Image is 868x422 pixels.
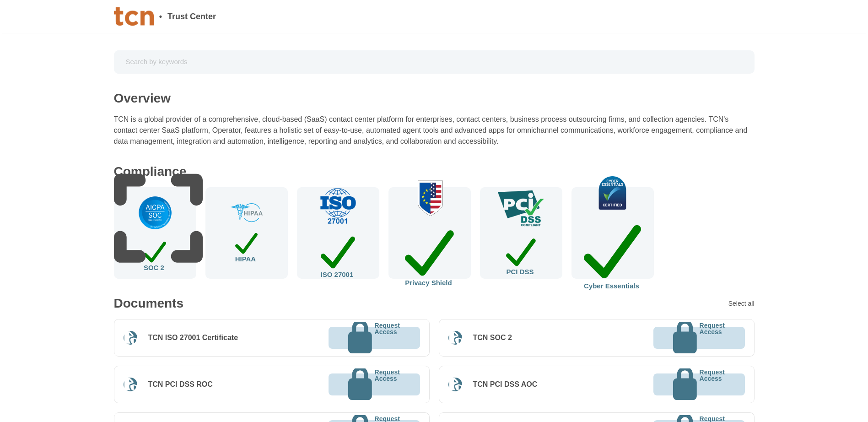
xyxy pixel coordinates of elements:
input: Search by keywords [120,54,748,70]
div: Documents [114,297,183,310]
img: check [403,179,456,216]
div: ISO 27001 [321,232,356,278]
img: check [231,203,263,222]
div: Privacy Shield [405,223,454,286]
p: Request Access [375,322,400,354]
div: HIPAA [235,230,258,263]
img: check [498,190,544,227]
div: TCN ISO 27001 Certificate [148,333,238,342]
span: Trust Center [167,12,216,21]
div: Compliance [114,165,187,178]
img: Company Banner [114,7,154,26]
div: TCN PCI DSS AOC [473,380,538,389]
p: Request Access [700,322,725,354]
div: SOC 2 [144,238,166,271]
div: Overview [114,92,171,105]
span: • [159,12,162,21]
div: Select all [728,300,755,307]
p: Request Access [700,369,725,400]
div: Cyber Essentials [584,217,641,289]
div: TCN is a global provider of a comprehensive, cloud-based (SaaS) contact center platform for enter... [114,114,755,147]
img: check [318,188,357,224]
div: TCN PCI DSS ROC [148,380,213,389]
div: PCI DSS [506,234,535,275]
div: TCN SOC 2 [473,333,512,342]
img: check [583,176,642,209]
p: Request Access [375,369,400,400]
